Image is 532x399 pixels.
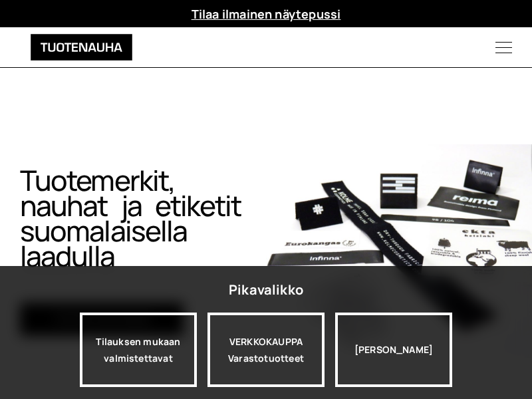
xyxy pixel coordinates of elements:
[475,27,532,67] button: Menu
[80,313,197,387] a: Tilauksen mukaan valmistettavat
[192,6,341,22] a: Tilaa ilmainen näytepussi
[229,278,303,302] div: Pikavalikko
[266,144,532,358] img: Etusivu 1
[335,313,452,387] div: [PERSON_NAME]
[20,168,246,269] h1: Tuotemerkit, nauhat ja etiketit suomalaisella laadulla​
[207,313,325,387] div: VERKKOKAUPPA Varastotuotteet
[207,313,325,387] a: VERKKOKAUPPAVarastotuotteet
[13,34,150,61] img: Tuotenauha Oy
